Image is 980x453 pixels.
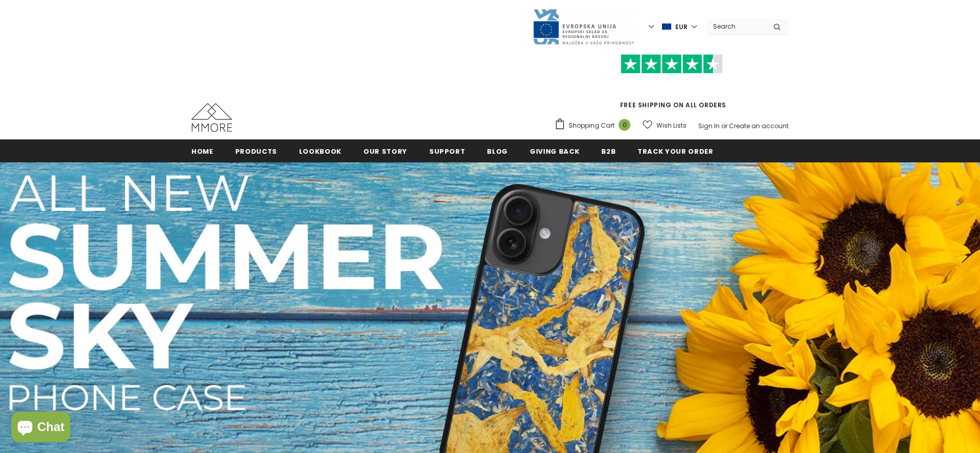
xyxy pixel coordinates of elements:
[619,119,630,131] span: 0
[721,122,727,130] span: or
[235,139,277,162] a: Products
[487,147,508,156] span: Blog
[429,139,465,162] a: support
[554,118,635,133] a: Shopping Cart 0
[707,19,766,34] input: Search Site
[729,122,789,130] a: Create an account
[698,122,720,130] a: Sign In
[363,147,407,156] span: Our Story
[554,74,789,100] iframe: Customer reviews powered by Trustpilot
[299,147,341,156] span: Lookbook
[530,139,579,162] a: Giving back
[299,139,341,162] a: Lookbook
[530,147,579,156] span: Giving back
[601,147,616,156] span: B2B
[429,147,465,156] span: support
[235,147,277,156] span: Products
[191,103,232,132] img: MMORE Cases
[8,412,73,445] inbox-online-store-chat: Shopify online store chat
[621,54,723,74] img: Trust Pilot Stars
[569,121,615,131] span: Shopping Cart
[656,121,687,131] span: Wish Lists
[363,139,407,162] a: Our Story
[601,139,616,162] a: B2B
[554,59,789,109] span: FREE SHIPPING ON ALL ORDERS
[675,22,688,32] span: EUR
[487,139,508,162] a: Blog
[638,147,713,156] span: Track your order
[532,8,634,45] img: Javni Razpis
[191,147,213,156] span: Home
[638,139,713,162] a: Track your order
[643,116,687,134] a: Wish Lists
[532,22,634,31] a: Javni Razpis
[191,139,213,162] a: Home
